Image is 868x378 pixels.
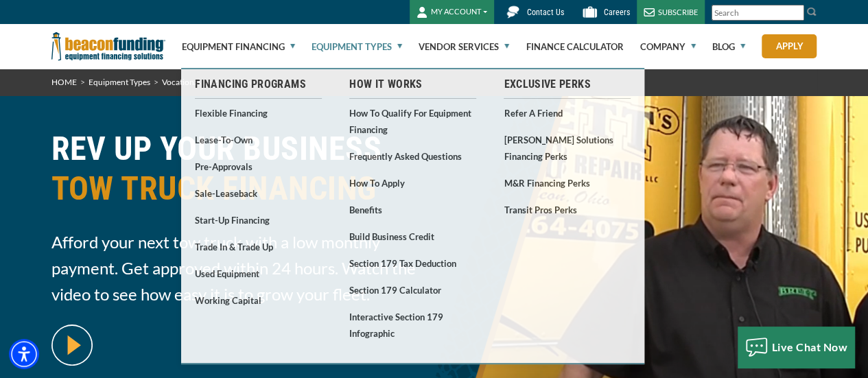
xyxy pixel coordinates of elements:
[712,5,804,21] input: Search
[504,131,631,165] a: [PERSON_NAME] Solutions Financing Perks
[349,76,476,93] a: How It Works
[162,77,226,87] a: Vocational Trucks
[195,131,322,148] a: Lease-To-Own
[51,324,93,366] img: video modal pop-up play button
[195,292,322,309] a: Working Capital
[195,211,322,228] a: Start-Up Financing
[604,8,630,17] span: Careers
[504,76,631,93] a: Exclusive Perks
[349,255,476,272] a: Section 179 Tax Deduction
[504,174,631,191] a: M&R Financing Perks
[640,25,696,69] a: Company
[349,104,476,138] a: How to Qualify for Equipment Financing
[195,265,322,282] a: Used Equipment
[762,34,817,58] a: Apply
[349,281,476,298] a: Section 179 Calculator
[504,104,631,121] a: Refer a Friend
[349,174,476,191] a: How to Apply
[527,8,564,17] span: Contact Us
[89,77,150,87] a: Equipment Types
[51,24,165,69] img: Beacon Funding Corporation logo
[195,158,322,175] a: Pre-approvals
[790,8,801,19] a: Clear search text
[51,129,426,219] h1: REV UP YOUR BUSINESS
[51,77,77,87] a: HOME
[195,185,322,202] a: Sale-Leaseback
[349,308,476,342] a: Interactive Section 179 Infographic
[349,147,476,165] a: Frequently Asked Questions
[419,25,509,69] a: Vendor Services
[51,229,426,307] span: Afford your next tow truck with a low monthly payment. Get approved within 24 hours. Watch the vi...
[504,201,631,218] a: Transit Pros Perks
[349,201,476,218] a: Benefits
[772,340,848,353] span: Live Chat Now
[712,25,745,69] a: Blog
[806,6,817,17] img: Search
[738,327,855,368] button: Live Chat Now
[9,339,39,369] div: Accessibility Menu
[526,25,623,69] a: Finance Calculator
[312,25,402,69] a: Equipment Types
[195,104,322,121] a: Flexible Financing
[195,238,322,255] a: Trade In & Trade Up
[195,76,322,93] a: Financing Programs
[51,169,426,209] span: TOW TRUCK FINANCING
[349,228,476,245] a: Build Business Credit
[182,25,295,69] a: Equipment Financing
